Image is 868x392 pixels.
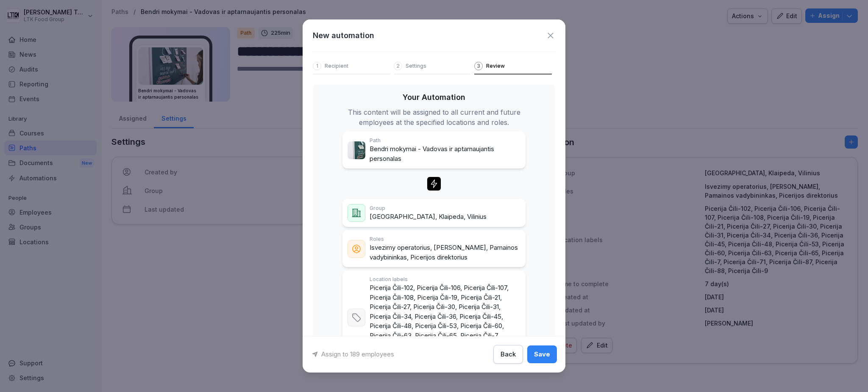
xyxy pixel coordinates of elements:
[370,144,520,163] p: Bendri mokymai - Vadovas ir aptarnaujantis personalas
[370,243,520,262] p: Isvezimy operatorius, [PERSON_NAME], Pamainos vadybininkas, Picerijos direktorius
[370,137,520,144] p: Path
[342,107,526,127] p: This content will be assigned to all current and future employees at the specified locations and ...
[370,204,487,212] p: Group
[501,350,516,359] div: Back
[370,235,520,243] p: Roles
[527,346,557,364] button: Save
[370,212,487,222] p: [GEOGRAPHIC_DATA], Klaipeda, Vilinius
[325,63,348,69] p: Recipient
[313,62,321,70] div: 1
[474,62,483,70] div: 3
[370,283,520,359] p: Picerija Čili-102, Picerija Čili-106, Picerija Čili-107, Picerija Čili-108, Picerija Čili-19, Pic...
[406,63,426,69] p: Settings
[394,62,402,70] div: 2
[486,63,505,69] p: Review
[370,276,520,283] p: Location labels
[493,345,523,364] button: Back
[313,30,374,41] h1: New automation
[321,350,394,359] p: Assign to 189 employees
[534,350,550,359] div: Save
[403,91,465,103] p: Your Automation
